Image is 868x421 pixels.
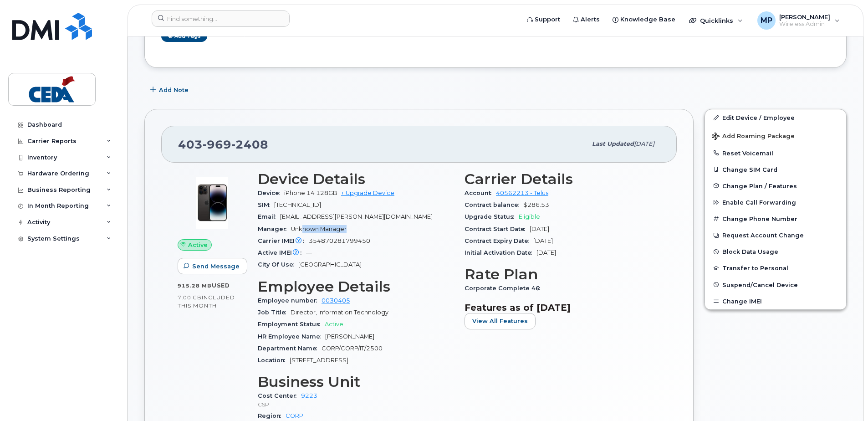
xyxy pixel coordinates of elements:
a: Alerts [567,10,606,29]
span: used [212,282,230,289]
a: 9223 [301,392,317,399]
h3: Features as of [DATE] [465,302,660,313]
span: 915.28 MB [178,282,212,289]
iframe: Messenger Launcher [828,381,861,414]
span: Support [535,15,560,24]
button: Reset Voicemail [705,145,846,161]
span: Active [188,241,208,249]
span: [STREET_ADDRESS] [290,357,348,364]
span: Initial Activation Date [465,249,536,256]
button: Enable Call Forwarding [705,194,846,210]
span: HR Employee Name [258,333,325,340]
span: Manager [258,226,291,232]
span: — [306,249,312,256]
a: Support [521,10,567,29]
span: Device [258,190,284,196]
span: Carrier IMEI [258,237,309,244]
h3: Device Details [258,171,454,187]
a: + Upgrade Device [341,190,394,196]
a: CORP [286,412,303,419]
span: Department Name [258,345,322,352]
span: [DATE] [634,140,654,147]
span: Send Message [192,262,240,271]
span: Wireless Admin [779,21,830,28]
span: [DATE] [530,226,549,232]
span: SIM [258,201,274,208]
span: Contract Expiry Date [465,237,533,244]
span: Contract Start Date [465,226,530,232]
span: CORP/CORP/IT/2500 [322,345,383,352]
span: [PERSON_NAME] [325,333,374,340]
button: Change SIM Card [705,161,846,178]
span: 7.00 GB [178,294,202,301]
span: $286.53 [523,201,549,208]
button: Add Roaming Package [705,126,846,145]
span: Knowledge Base [620,15,675,24]
span: iPhone 14 128GB [284,190,337,196]
span: Enable Call Forwarding [722,199,796,206]
span: [DATE] [536,249,556,256]
input: Find something... [152,10,290,27]
span: Add Note [159,86,189,94]
span: Suspend/Cancel Device [722,281,798,288]
span: City Of Use [258,261,298,268]
span: View All Features [472,317,528,325]
button: Transfer to Personal [705,260,846,276]
button: Change Phone Number [705,210,846,227]
span: Add Roaming Package [712,133,795,141]
span: 403 [178,138,268,151]
span: Location [258,357,290,364]
span: Unknown Manager [291,226,347,232]
button: Change IMEI [705,293,846,309]
button: View All Features [465,313,536,329]
button: Change Plan / Features [705,178,846,194]
h3: Rate Plan [465,266,660,282]
h3: Business Unit [258,374,454,390]
span: Last updated [592,140,634,147]
a: 0030405 [322,297,350,304]
span: Alerts [581,15,600,24]
span: [EMAIL_ADDRESS][PERSON_NAME][DOMAIN_NAME] [280,213,433,220]
span: Cost Center [258,392,301,399]
span: [GEOGRAPHIC_DATA] [298,261,362,268]
a: 40562213 - Telus [496,190,548,196]
button: Request Account Change [705,227,846,243]
a: Knowledge Base [606,10,682,29]
span: Email [258,213,280,220]
img: image20231002-3703462-njx0qo.jpeg [185,175,240,230]
span: Quicklinks [700,17,733,24]
span: Eligible [519,213,540,220]
button: Suspend/Cancel Device [705,277,846,293]
span: Corporate Complete 46 [465,285,545,292]
div: Mital Patel [751,11,846,30]
span: Active [325,321,343,328]
span: Employment Status [258,321,325,328]
p: CSP [258,400,454,408]
span: Region [258,412,286,419]
a: Edit Device / Employee [705,109,846,126]
span: Job Title [258,309,291,316]
span: Account [465,190,496,196]
span: [PERSON_NAME] [779,13,830,21]
h3: Employee Details [258,278,454,295]
span: [DATE] [533,237,553,244]
span: Employee number [258,297,322,304]
span: 2408 [231,138,268,151]
span: 969 [203,138,231,151]
span: Change Plan / Features [722,182,797,189]
span: Active IMEI [258,249,306,256]
button: Block Data Usage [705,243,846,260]
span: 354870281799450 [309,237,370,244]
span: MP [761,15,772,26]
span: included this month [178,294,235,309]
span: Director, Information Technology [291,309,388,316]
button: Add Note [144,82,196,98]
span: Upgrade Status [465,213,519,220]
h3: Carrier Details [465,171,660,187]
span: Contract balance [465,201,523,208]
div: Quicklinks [683,11,749,30]
span: [TECHNICAL_ID] [274,201,321,208]
button: Send Message [178,258,247,274]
